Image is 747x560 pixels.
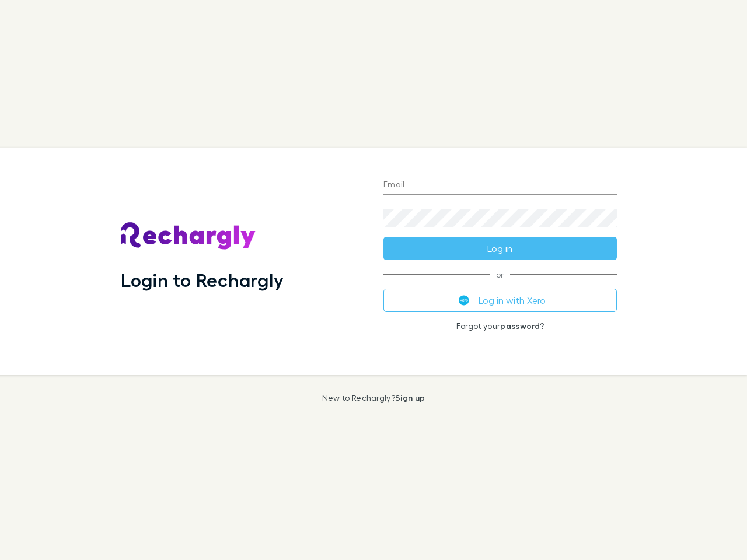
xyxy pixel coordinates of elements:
img: Rechargly's Logo [121,222,256,250]
span: or [383,274,617,275]
button: Log in with Xero [383,289,617,312]
h1: Login to Rechargly [121,269,284,291]
button: Log in [383,237,617,260]
p: New to Rechargly? [322,393,425,402]
a: Sign up [395,393,425,402]
a: password [500,321,540,331]
p: Forgot your ? [383,321,617,331]
img: Xero's logo [459,295,469,306]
